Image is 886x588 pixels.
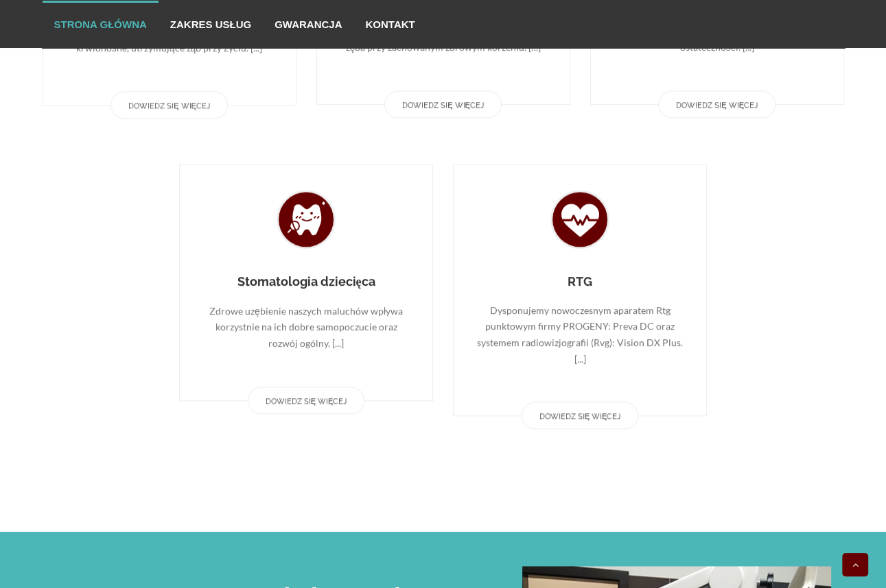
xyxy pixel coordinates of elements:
a: Gwarancja [263,1,353,47]
a: Zakres usług [159,1,263,47]
a: Dowiedz się więcej [658,90,776,118]
a: Kontakt [353,1,426,47]
p: Zdrowe uzębienie naszych maluchów wpływa korzystnie na ich dobre samopoczucie oraz rozwój ogólny.... [200,303,412,352]
p: Dysponujemy nowoczesnym aparatem Rtg punktowym firmy PROGENY: Preva DC oraz systemem radiowizjogr... [474,302,686,367]
h3: Stomatologia dziecięca [200,274,412,289]
a: Dowiedz się więcej [384,90,502,118]
h3: RTG [474,274,686,289]
a: Dowiedz się więcej [522,402,639,429]
a: Dowiedz się więcej [248,387,365,414]
a: Dowiedz się więcej [110,91,228,119]
a: Strona główna [43,1,159,47]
